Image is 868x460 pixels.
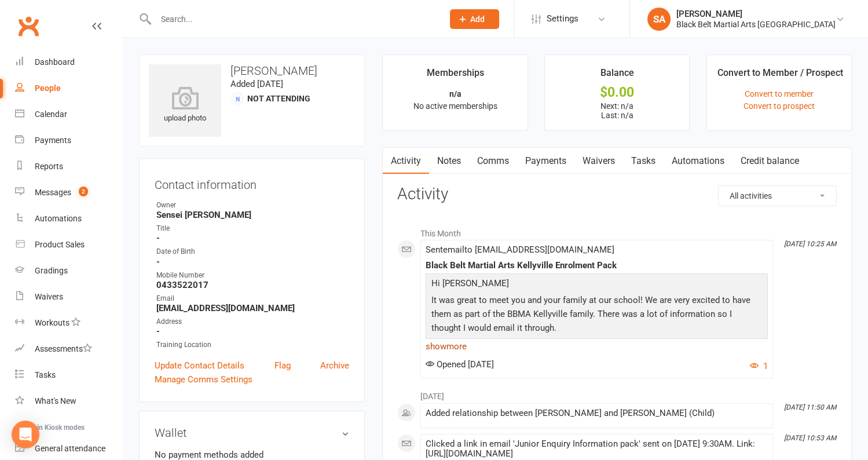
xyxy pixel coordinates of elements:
[35,188,71,197] div: Messages
[35,318,69,327] div: Workouts
[35,57,75,67] div: Dashboard
[155,426,349,439] h3: Wallet
[676,9,836,19] div: [PERSON_NAME]
[35,109,67,119] div: Calendar
[15,127,122,154] a: Payments
[156,210,349,220] strong: Sensei [PERSON_NAME]
[469,148,517,174] a: Comms
[428,276,765,293] p: Hi [PERSON_NAME]
[15,49,122,75] a: Dashboard
[274,359,291,373] a: Flag
[35,370,56,379] div: Tasks
[35,396,76,406] div: What's New
[35,162,63,171] div: Reports
[15,180,122,206] a: Messages 2
[426,359,494,370] span: Opened [DATE]
[744,101,815,111] a: Convert to prospect
[156,270,349,281] div: Mobile Number
[426,408,768,418] div: Added relationship between [PERSON_NAME] and [PERSON_NAME] (Child)
[664,148,733,174] a: Automations
[449,89,461,98] strong: n/a
[35,292,63,301] div: Waivers
[15,388,122,414] a: What's New
[15,154,122,180] a: Reports
[155,174,349,191] h3: Contact information
[574,148,623,174] a: Waivers
[15,232,122,258] a: Product Sales
[156,200,349,211] div: Owner
[429,148,469,174] a: Notes
[15,284,122,310] a: Waivers
[156,246,349,257] div: Date of Birth
[156,257,349,267] strong: -
[784,240,836,248] i: [DATE] 10:25 AM
[155,373,252,386] a: Manage Comms Settings
[156,326,349,337] strong: -
[35,136,71,145] div: Payments
[397,384,837,403] li: [DATE]
[152,11,435,27] input: Search...
[156,233,349,243] strong: -
[79,187,88,196] span: 2
[745,89,814,98] a: Convert to member
[35,344,92,353] div: Assessments
[35,83,61,93] div: People
[15,206,122,232] a: Automations
[156,339,349,351] div: Training Location
[555,86,679,98] div: $0.00
[15,258,122,284] a: Gradings
[426,439,768,459] div: Clicked a link in email 'Junior Enquiry Information pack' sent on [DATE] 9:30AM. Link: [URL][DOMA...
[784,434,836,442] i: [DATE] 10:53 AM
[517,148,574,174] a: Payments
[647,8,671,31] div: SA
[600,65,634,86] div: Balance
[426,65,484,86] div: Memberships
[750,359,768,373] button: 1
[450,9,499,29] button: Add
[149,64,355,77] h3: [PERSON_NAME]
[397,221,837,240] li: This Month
[428,338,765,382] p: The program includes2x45 minute classes, all belts, graduations, selected events, seminars, once ...
[156,223,349,234] div: Title
[413,101,497,111] span: No active memberships
[717,65,843,86] div: Convert to Member / Prospect
[156,303,349,313] strong: [EMAIL_ADDRESS][DOMAIN_NAME]
[156,293,349,304] div: Email
[426,261,768,271] div: Black Belt Martial Arts Kellyville Enrolment Pack
[35,240,85,249] div: Product Sales
[149,86,221,125] div: upload photo
[428,293,765,338] p: It was great to meet you and your family at our school! We are very excited to have them as part ...
[14,12,43,41] a: Clubworx
[426,338,768,355] a: show more
[15,101,122,127] a: Calendar
[15,336,122,362] a: Assessments
[426,244,614,255] span: Sent email to [EMAIL_ADDRESS][DOMAIN_NAME]
[156,316,349,327] div: Address
[35,214,82,223] div: Automations
[676,19,836,30] div: Black Belt Martial Arts [GEOGRAPHIC_DATA]
[15,75,122,101] a: People
[383,148,429,174] a: Activity
[12,421,39,448] div: Open Intercom Messenger
[35,444,105,453] div: General attendance
[555,101,679,120] p: Next: n/a Last: n/a
[155,359,244,373] a: Update Contact Details
[623,148,664,174] a: Tasks
[15,310,122,336] a: Workouts
[156,280,349,290] strong: 0433522017
[15,362,122,388] a: Tasks
[230,79,283,89] time: Added [DATE]
[397,185,837,203] h3: Activity
[733,148,807,174] a: Credit balance
[470,14,485,24] span: Add
[35,266,68,275] div: Gradings
[784,403,836,411] i: [DATE] 11:50 AM
[247,94,310,103] span: Not Attending
[547,6,578,32] span: Settings
[320,359,349,373] a: Archive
